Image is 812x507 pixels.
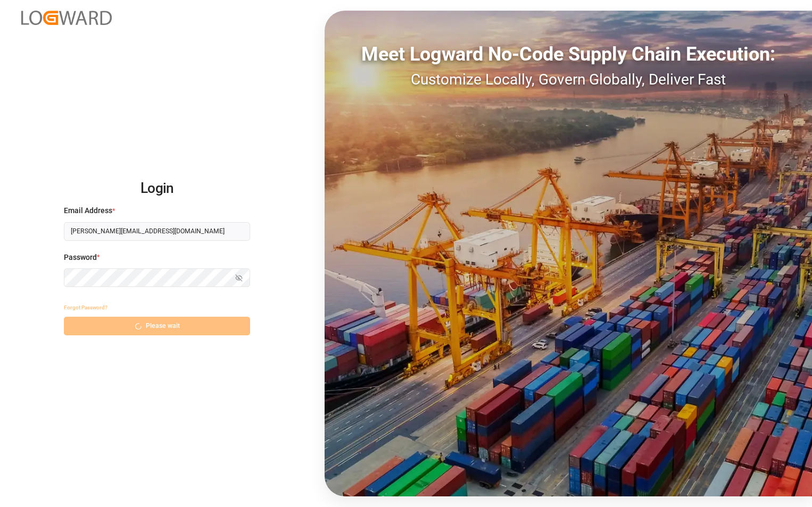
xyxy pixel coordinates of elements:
div: Meet Logward No-Code Supply Chain Execution: [325,40,812,69]
span: Email Address [64,205,112,216]
input: Enter your email [64,222,250,241]
span: Password [64,252,97,263]
h2: Login [64,172,250,206]
img: Logward_new_orange.png [21,11,112,25]
div: Customize Locally, Govern Globally, Deliver Fast [325,69,812,91]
